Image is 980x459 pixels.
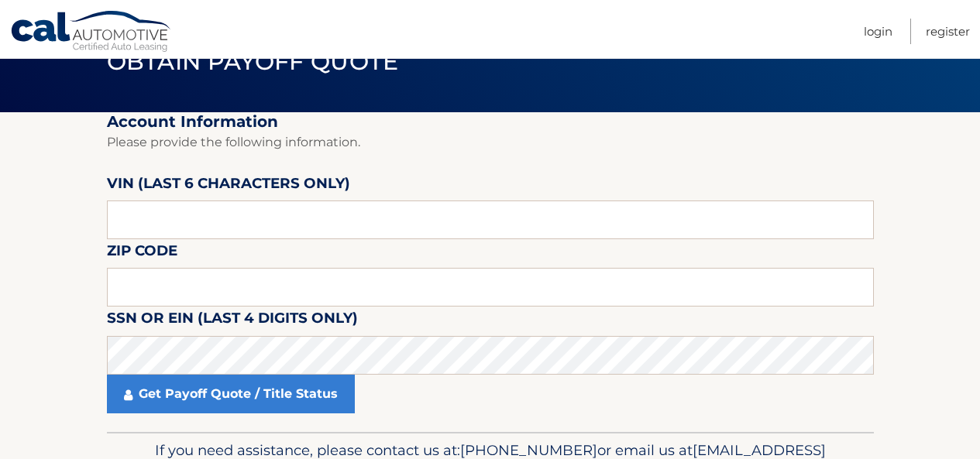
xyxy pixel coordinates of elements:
[10,10,173,55] a: Cal Automotive
[864,19,892,44] a: Login
[107,172,350,200] label: VIN (last 6 characters only)
[107,47,399,76] span: Obtain Payoff Quote
[107,132,874,153] p: Please provide the following information.
[107,112,874,132] h2: Account Information
[107,375,355,413] a: Get Payoff Quote / Title Status
[107,239,177,268] label: Zip Code
[460,441,597,459] span: [PHONE_NUMBER]
[107,307,358,335] label: SSN or EIN (last 4 digits only)
[926,19,970,44] a: Register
